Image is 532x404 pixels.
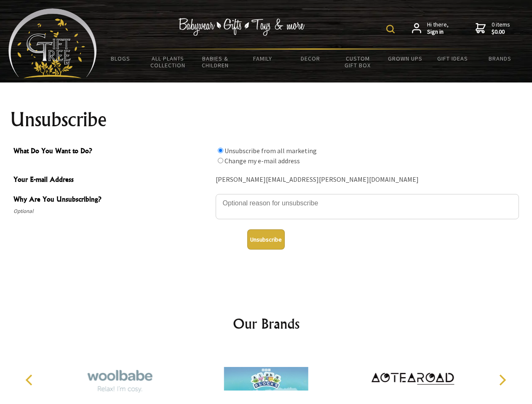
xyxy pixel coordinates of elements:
[476,21,510,36] a: 0 items$0.00
[192,50,239,74] a: Babies & Children
[225,157,300,165] label: Change my e-mail address
[493,371,511,389] button: Next
[492,21,510,36] span: 0 items
[286,50,334,67] a: Decor
[97,50,144,67] a: BLOGS
[218,158,223,163] input: What Do You Want to Do?
[10,109,522,130] h1: Unsubscribe
[8,8,97,78] img: Babyware - Gifts - Toys and more...
[13,174,211,186] span: Your E-mail Address
[334,50,382,74] a: Custom Gift Box
[216,194,519,219] textarea: Why Are You Unsubscribing?
[225,146,317,155] label: Unsubscribe from all marketing
[239,50,287,67] a: Family
[179,18,305,36] img: Babywear - Gifts - Toys & more
[381,50,429,67] a: Grown Ups
[247,229,285,250] button: Unsubscribe
[144,50,192,74] a: All Plants Collection
[427,28,449,36] strong: Sign in
[427,21,449,36] span: Hi there,
[21,371,40,389] button: Previous
[218,148,223,153] input: What Do You Want to Do?
[476,50,524,67] a: Brands
[17,314,516,334] h2: Our Brands
[386,25,395,33] img: product search
[13,206,211,216] span: Optional
[13,194,211,206] span: Why Are You Unsubscribing?
[492,28,510,36] strong: $0.00
[412,21,449,36] a: Hi there,Sign in
[216,173,519,186] div: [PERSON_NAME][EMAIL_ADDRESS][PERSON_NAME][DOMAIN_NAME]
[429,50,476,67] a: Gift Ideas
[13,146,211,158] span: What Do You Want to Do?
